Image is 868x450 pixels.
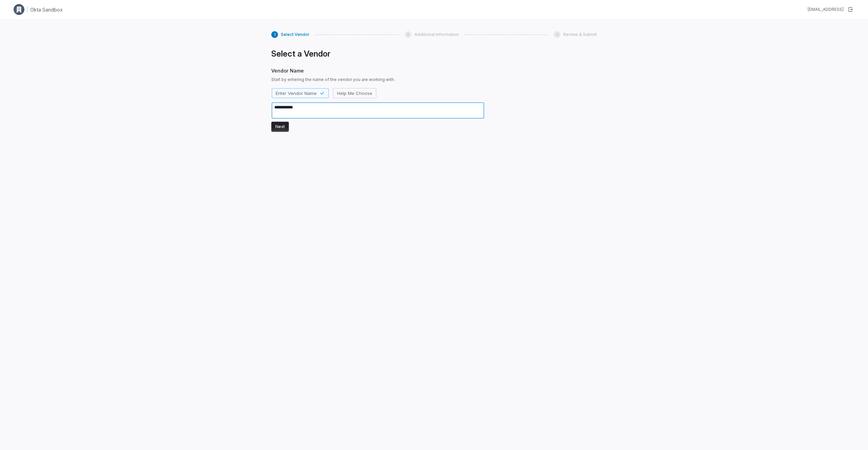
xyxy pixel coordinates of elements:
span: Review & Submit [563,32,597,37]
span: Help Me Choose [337,90,372,96]
button: Help Me Choose [333,88,376,98]
div: 2 [405,31,412,38]
button: Next [271,122,289,132]
div: 1 [271,31,278,38]
span: Select Vendor [281,32,310,37]
button: Enter Vendor Name [272,88,329,98]
h1: Okta Sandbox [30,6,63,13]
h1: Select a Vendor [271,49,485,59]
span: Additional Information [414,32,459,37]
img: Clerk Logo [14,4,24,15]
span: Start by entering the name of the vendor you are working with. [271,77,485,82]
div: 3 [554,31,560,38]
div: [EMAIL_ADDRESS] [808,7,844,12]
span: Vendor Name [271,67,485,74]
span: Enter Vendor Name [276,90,317,96]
